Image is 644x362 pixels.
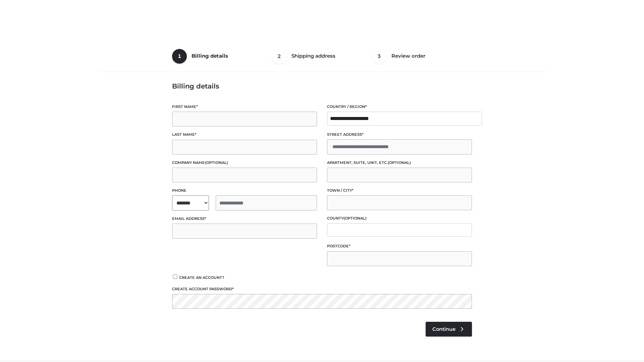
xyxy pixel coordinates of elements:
label: Postcode [327,243,472,249]
label: Phone [172,187,317,194]
span: 2 [272,49,287,64]
label: Country / Region [327,104,472,110]
label: Company name [172,160,317,166]
span: Continue [432,326,455,332]
span: (optional) [205,160,228,165]
span: 3 [372,49,387,64]
span: Create an account? [179,275,224,280]
label: Apartment, suite, unit, etc. [327,160,472,166]
label: Email address [172,216,317,222]
label: Last name [172,131,317,138]
span: (optional) [388,160,411,165]
label: Street address [327,131,472,138]
h3: Billing details [172,82,472,90]
span: Billing details [192,53,228,59]
label: Create account password [172,286,472,292]
span: 1 [172,49,187,64]
label: County [327,215,472,222]
input: Create an account? [172,275,178,279]
span: Review order [391,53,425,59]
span: (optional) [343,216,367,221]
label: First name [172,104,317,110]
a: Continue [426,322,472,337]
label: Town / City [327,187,472,194]
span: Shipping address [291,53,335,59]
